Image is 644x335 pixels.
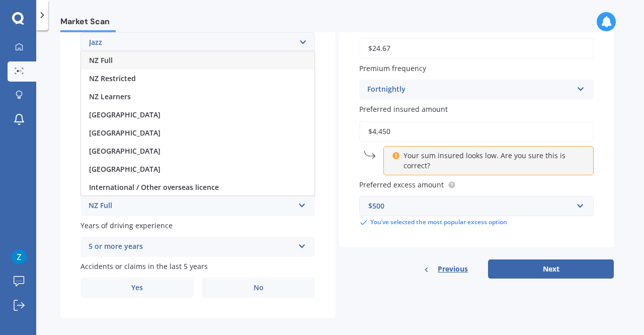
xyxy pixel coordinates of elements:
span: No [254,284,264,292]
span: Premium frequency [359,63,426,73]
div: NZ Full [89,200,294,212]
div: 5 or more years [89,241,294,253]
span: [GEOGRAPHIC_DATA] [89,164,160,174]
span: [GEOGRAPHIC_DATA] [89,146,160,156]
span: NZ Learners [89,92,131,101]
span: [GEOGRAPHIC_DATA] [89,128,160,138]
span: Accidents or claims in the last 5 years [80,261,208,271]
span: International / Other overseas licence [89,182,219,192]
span: Years of driving experience [80,221,173,230]
span: Yes [131,284,143,292]
span: Market Scan [60,17,116,30]
div: You’ve selected the most popular excess option [359,218,594,227]
input: Enter amount [359,121,594,142]
span: Preferred insured amount [359,105,448,114]
span: Preferred excess amount [359,180,444,189]
p: Your sum insured looks low. Are you sure this is correct? [404,151,581,171]
span: NZ Restricted [89,74,136,83]
span: NZ Full [89,55,113,65]
span: [GEOGRAPHIC_DATA] [89,110,160,119]
div: $500 [368,200,573,212]
button: Next [488,259,614,279]
img: ACg8ocL-SrVyuk25LUUuo4-Su5uykYBnGXqf9k_VMq3EJncMQcnAapw=s96-c [12,249,27,264]
input: Enter premium [359,38,594,59]
span: Previous [438,261,468,277]
div: Fortnightly [367,84,573,96]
